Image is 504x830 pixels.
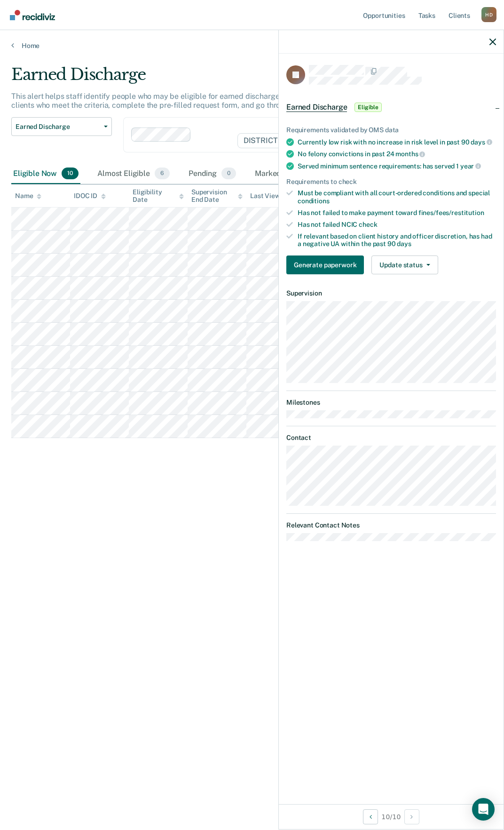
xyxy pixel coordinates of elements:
[286,103,347,112] span: Earned Discharge
[471,138,492,146] span: days
[298,150,496,158] div: No felony convictions in past 24
[418,209,484,216] span: fines/fees/restitution
[62,168,79,180] span: 10
[16,123,100,131] span: Earned Discharge
[371,255,438,274] button: Update status
[74,192,106,200] div: IDOC ID
[237,133,406,148] span: DISTRICT OFFICE 5, [GEOGRAPHIC_DATA]
[395,150,425,158] span: months
[11,65,465,92] div: Earned Discharge
[298,209,496,217] div: Has not failed to make payment toward
[298,138,496,146] div: Currently low risk with no increase in risk level in past 90
[95,164,172,184] div: Almost Eligible
[10,10,55,20] img: Recidiviz
[187,164,238,184] div: Pending
[298,189,496,205] div: Must be compliant with all court-ordered conditions and special
[397,240,411,247] span: days
[286,289,496,297] dt: Supervision
[191,188,243,204] div: Supervision End Date
[155,168,170,180] span: 6
[286,178,496,186] div: Requirements to check
[279,804,504,829] div: 10 / 10
[250,192,296,200] div: Last Viewed
[481,7,496,22] div: H D
[286,521,496,529] dt: Relevant Contact Notes
[221,168,236,180] span: 0
[11,164,80,184] div: Eligible Now
[286,255,368,274] a: Navigate to form link
[298,197,330,205] span: conditions
[298,162,496,170] div: Served minimum sentence requirements: has served 1
[404,809,419,824] button: Next Opportunity
[286,255,364,274] button: Generate paperwork
[133,188,184,204] div: Eligibility Date
[481,7,496,22] button: Profile dropdown button
[11,41,493,50] a: Home
[15,192,41,200] div: Name
[298,232,496,248] div: If relevant based on client history and officer discretion, has had a negative UA within the past 90
[286,434,496,442] dt: Contact
[298,221,496,229] div: Has not failed NCIC
[354,103,381,112] span: Eligible
[359,221,377,228] span: check
[363,809,378,824] button: Previous Opportunity
[11,92,451,110] p: This alert helps staff identify people who may be eligible for earned discharge based on IDOC’s c...
[460,162,481,170] span: year
[286,399,496,407] dt: Milestones
[253,164,338,184] div: Marked Ineligible
[472,798,495,821] div: Open Intercom Messenger
[286,126,496,134] div: Requirements validated by OMS data
[279,92,504,122] div: Earned DischargeEligible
